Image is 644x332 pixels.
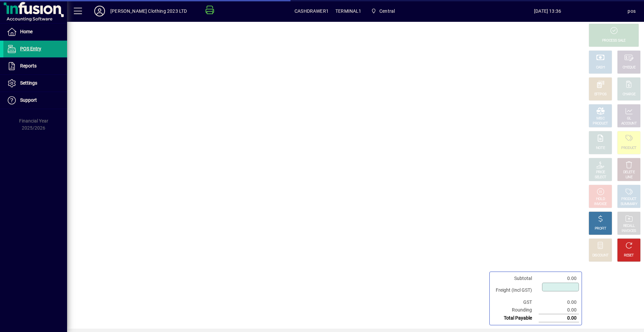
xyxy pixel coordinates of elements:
button: Profile [89,5,110,17]
a: Home [3,23,67,40]
div: PRICE [596,170,605,175]
div: PRODUCT [621,197,636,202]
a: Support [3,92,67,109]
div: PRODUCT [593,121,608,126]
div: SELECT [595,175,606,180]
div: pos [628,6,636,16]
span: Central [368,5,398,17]
div: DELETE [623,170,635,175]
td: 0.00 [539,306,579,314]
td: 0.00 [539,298,579,306]
td: 0.00 [539,275,579,282]
td: Total Payable [492,314,539,322]
div: SUMMARY [621,202,637,207]
td: Rounding [492,306,539,314]
td: Freight (Incl GST) [492,282,539,298]
td: 0.00 [539,314,579,322]
span: CASHDRAWER1 [294,6,329,16]
span: POS Entry [20,46,41,51]
span: Central [379,6,395,16]
div: CASH [596,65,605,70]
div: CHEQUE [623,65,635,70]
div: [PERSON_NAME] Clothing 2023 LTD [110,6,187,16]
div: NOTE [596,146,605,151]
span: Settings [20,80,37,86]
div: INVOICES [622,229,636,234]
div: DISCOUNT [592,253,608,258]
div: PROFIT [595,226,606,231]
div: ACCOUNT [621,121,637,126]
span: TERMINAL1 [335,6,362,16]
td: Subtotal [492,275,539,282]
span: Reports [20,63,37,68]
div: INVOICE [594,202,606,207]
a: Settings [3,75,67,92]
div: LINE [626,175,632,180]
div: RECALL [623,224,635,229]
span: Support [20,97,37,103]
a: Reports [3,58,67,75]
div: RESET [624,253,634,258]
td: GST [492,298,539,306]
div: MISC [596,116,604,121]
span: Home [20,29,33,34]
div: GL [627,116,631,121]
div: HOLD [596,197,605,202]
div: PRODUCT [621,146,636,151]
span: [DATE] 13:36 [468,6,628,16]
div: EFTPOS [594,92,607,97]
div: PROCESS SALE [602,38,626,43]
div: CHARGE [623,92,636,97]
